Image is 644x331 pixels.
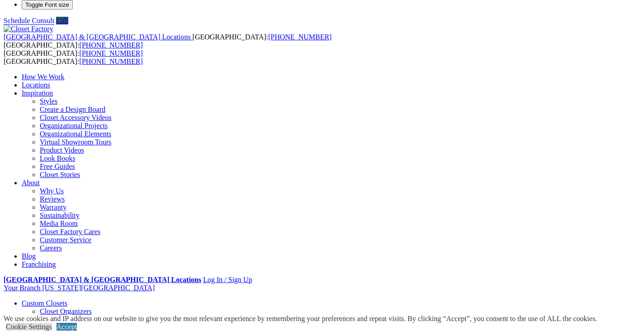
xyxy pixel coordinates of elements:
[203,276,252,283] a: Log In / Sign Up
[4,284,155,292] a: Your Branch [US_STATE][GEOGRAPHIC_DATA]
[56,323,77,331] a: Accept
[4,25,53,33] img: Closet Factory
[40,114,112,121] a: Closet Accessory Videos
[40,211,80,219] a: Sustainability
[40,220,78,227] a: Media Room
[80,41,143,49] a: [PHONE_NUMBER]
[40,187,64,195] a: Why Us
[22,252,36,260] a: Blog
[40,195,65,203] a: Reviews
[80,49,143,57] a: [PHONE_NUMBER]
[4,315,597,323] div: We use cookies and IP address on our website to give you the most relevant experience by remember...
[25,1,69,8] span: Toggle Font size
[40,154,75,162] a: Look Books
[40,163,75,170] a: Free Guides
[40,307,92,315] a: Closet Organizers
[6,323,52,331] a: Cookie Settings
[80,58,143,65] a: [PHONE_NUMBER]
[40,228,100,235] a: Closet Factory Cares
[56,17,68,24] a: Call
[40,106,105,113] a: Create a Design Board
[22,89,53,97] a: Inspiration
[40,171,80,178] a: Closet Stories
[4,33,191,41] span: [GEOGRAPHIC_DATA] & [GEOGRAPHIC_DATA] Locations
[4,49,143,65] span: [GEOGRAPHIC_DATA]: [GEOGRAPHIC_DATA]:
[4,284,40,292] span: Your Branch
[40,203,66,211] a: Warranty
[42,284,155,292] span: [US_STATE][GEOGRAPHIC_DATA]
[40,244,62,252] a: Careers
[22,81,50,89] a: Locations
[22,73,65,81] a: How We Work
[4,33,193,41] a: [GEOGRAPHIC_DATA] & [GEOGRAPHIC_DATA] Locations
[40,146,84,154] a: Product Videos
[40,97,57,105] a: Styles
[4,276,201,283] a: [GEOGRAPHIC_DATA] & [GEOGRAPHIC_DATA] Locations
[22,260,56,268] a: Franchising
[268,33,331,41] a: [PHONE_NUMBER]
[4,33,332,49] span: [GEOGRAPHIC_DATA]: [GEOGRAPHIC_DATA]:
[40,130,111,138] a: Organizational Elements
[40,138,112,146] a: Virtual Showroom Tours
[40,122,108,130] a: Organizational Projects
[4,17,54,24] a: Schedule Consult
[22,179,40,187] a: About
[40,236,91,244] a: Customer Service
[22,299,67,307] a: Custom Closets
